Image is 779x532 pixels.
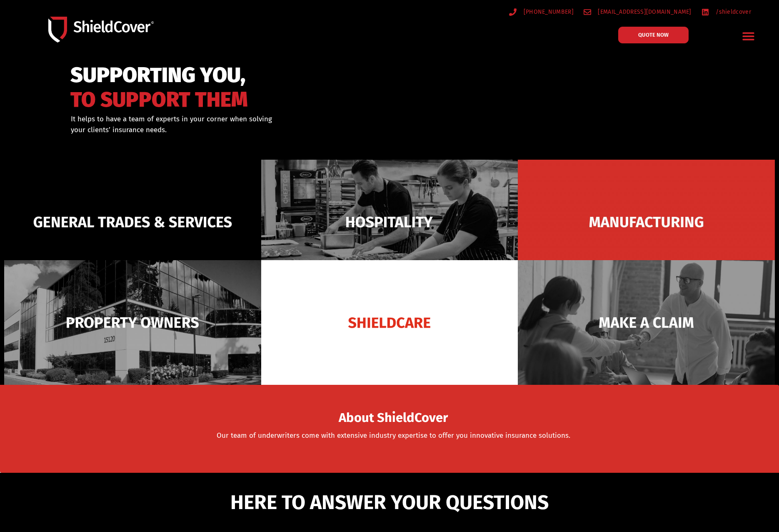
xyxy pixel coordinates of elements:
[70,67,248,84] span: SUPPORTING YOU,
[71,114,432,135] div: It helps to have a team of experts in your corner when solving
[117,492,662,512] h5: HERE TO ANSWER YOUR QUESTIONS
[217,431,570,440] a: Our team of underwriters come with extensive industry expertise to offer you innovative insurance...
[702,7,751,17] a: /shieldcover
[509,7,574,17] a: [PHONE_NUMBER]
[339,413,448,423] span: About ShieldCover
[48,17,154,43] img: Shield-Cover-Underwriting-Australia-logo-full
[71,125,432,136] p: your clients’ insurance needs.
[638,32,669,38] span: QUOTE NOW
[714,7,751,17] span: /shieldcover
[596,7,691,17] span: [EMAIL_ADDRESS][DOMAIN_NAME]
[618,27,689,43] a: QUOTE NOW
[339,415,448,424] a: About ShieldCover
[739,26,758,46] div: Menu Toggle
[522,7,574,17] span: [PHONE_NUMBER]
[584,7,692,17] a: [EMAIL_ADDRESS][DOMAIN_NAME]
